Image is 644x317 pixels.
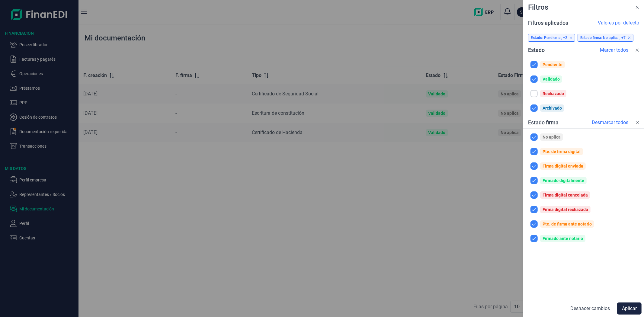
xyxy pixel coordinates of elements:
span: Valores por defecto [598,19,639,27]
div: Pte. de firma digital [543,149,581,154]
div: Estado: Pendiente , +2 [528,34,575,42]
div: Filtros aplicados [528,19,568,27]
button: Pte. de firma ante notario [526,218,642,230]
span: Marcar todos [600,46,628,54]
button: Deshacer cambios [566,303,615,315]
button: Aplicar [617,303,642,315]
div: Firmado digitalmente [543,178,584,183]
div: Estado [528,46,545,54]
button: Firmado ante notario [526,232,642,245]
button: Firma digital rechazada [526,203,642,216]
button: Rechazado [526,88,642,100]
div: Filtros [528,2,548,12]
div: Estado firma [528,119,559,126]
button: No aplica [526,131,642,143]
button: Pendiente [526,59,642,71]
button: Archivado [526,102,642,114]
button: Firmado digitalmente [526,175,642,187]
span: Desmarcar todos [592,119,628,126]
div: Estado firma: No aplica , +7 [578,34,633,42]
div: Firmado ante notario [543,236,583,241]
button: Firma digital cancelada [526,189,642,201]
button: Firma digital enviada [526,160,642,172]
button: Valores por defecto [593,17,644,29]
div: Validado [543,77,560,82]
div: Rechazado [543,91,564,96]
button: Desmarcar todos [587,117,633,129]
button: Pte. de firma digital [526,146,642,158]
div: Pte. de firma ante notario [543,222,592,226]
div: Archivado [543,106,562,110]
div: Pendiente [543,62,562,67]
div: Firma digital enviada [543,164,583,168]
button: Marcar todos [595,44,633,56]
div: No aplica [543,135,561,139]
button: Validado [526,73,642,85]
div: Firma digital rechazada [543,207,588,212]
div: Firma digital cancelada [543,193,588,197]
